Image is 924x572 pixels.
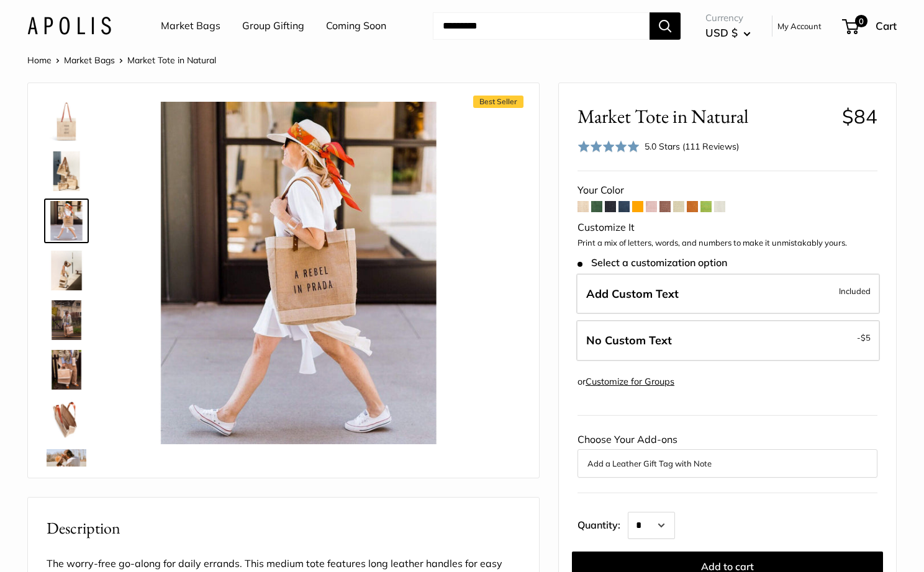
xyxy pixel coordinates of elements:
[577,181,877,200] div: Your Color
[842,104,877,128] span: $84
[577,105,833,128] span: Market Tote in Natural
[586,333,672,347] span: No Custom Text
[577,373,674,390] div: or
[242,17,304,35] a: Group Gifting
[47,151,86,191] img: description_The Original Market bag in its 4 native styles
[861,333,871,342] span: $5
[47,400,86,439] img: description_Water resistant inner liner.
[705,26,738,39] span: USD $
[44,447,89,491] a: Market Tote in Natural
[27,55,52,66] a: Home
[47,201,86,241] img: Market Tote in Natural
[876,19,897,32] span: Cart
[576,274,880,315] label: Add Custom Text
[326,17,386,35] a: Coming Soon
[645,140,739,153] div: 5.0 Stars (111 Reviews)
[839,284,871,298] span: Included
[27,17,111,35] img: Apolis
[577,431,877,478] div: Choose Your Add-ons
[577,237,877,249] p: Print a mix of letters, words, and numbers to make it unmistakably yours.
[44,397,89,442] a: description_Water resistant inner liner.
[47,350,86,390] img: Market Tote in Natural
[587,456,867,471] button: Add a Leather Gift Tag with Note
[705,23,751,43] button: USD $
[650,12,681,40] button: Search
[44,99,89,144] a: description_Make it yours with custom printed text.
[576,320,880,361] label: Leave Blank
[577,218,877,237] div: Customize It
[44,149,89,194] a: description_The Original Market bag in its 4 native styles
[44,199,89,243] a: Market Tote in Natural
[857,330,871,345] span: -
[47,102,86,141] img: description_Make it yours with custom printed text.
[473,96,523,108] span: Best Seller
[44,248,89,293] a: description_Effortless style that elevates every moment
[843,16,897,36] a: 0 Cart
[64,55,115,66] a: Market Bags
[586,287,679,301] span: Add Custom Text
[855,15,867,27] span: 0
[47,516,520,540] h2: Description
[47,251,86,290] img: description_Effortless style that elevates every moment
[161,17,220,35] a: Market Bags
[47,300,86,340] img: Market Tote in Natural
[127,55,216,66] span: Market Tote in Natural
[577,257,727,269] span: Select a customization option
[705,9,751,27] span: Currency
[586,376,674,387] a: Customize for Groups
[433,12,650,40] input: Search...
[44,298,89,342] a: Market Tote in Natural
[777,19,822,34] a: My Account
[27,52,216,68] nav: Breadcrumb
[127,102,470,444] img: Market Tote in Natural
[577,508,628,539] label: Quantity:
[44,347,89,392] a: Market Tote in Natural
[577,138,739,156] div: 5.0 Stars (111 Reviews)
[47,449,86,489] img: Market Tote in Natural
